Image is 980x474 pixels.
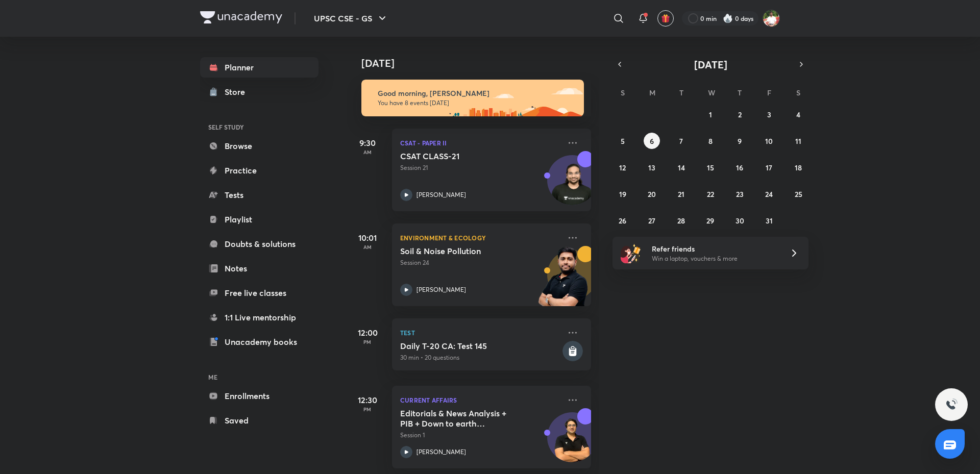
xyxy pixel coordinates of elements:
p: 30 min • 20 questions [400,353,560,362]
h4: [DATE] [361,57,601,69]
button: October 8, 2025 [702,133,719,149]
img: morning [361,80,584,116]
p: AM [347,244,388,250]
button: October 17, 2025 [761,159,777,176]
a: Unacademy books [200,332,318,352]
p: Session 24 [400,258,560,267]
abbr: October 26, 2025 [619,216,626,226]
abbr: October 18, 2025 [795,163,802,172]
a: Free live classes [200,283,318,303]
abbr: Friday [767,88,771,97]
a: Doubts & solutions [200,234,318,254]
button: October 27, 2025 [644,212,660,229]
abbr: October 4, 2025 [796,110,800,119]
button: October 2, 2025 [731,106,748,122]
a: Enrollments [200,386,318,406]
button: October 4, 2025 [790,106,806,122]
p: CSAT - Paper II [400,137,560,149]
img: ttu [945,398,958,411]
abbr: October 14, 2025 [678,163,685,172]
abbr: October 27, 2025 [648,216,655,226]
p: [PERSON_NAME] [416,190,466,199]
abbr: October 3, 2025 [767,110,771,119]
p: Test [400,327,560,339]
p: PM [347,406,388,412]
p: Win a laptop, vouchers & more [652,254,777,263]
h5: Editorials & News Analysis + PIB + Down to earth (October) - L1 [400,408,527,429]
h5: 12:30 [347,394,388,406]
h5: 10:01 [347,232,388,244]
button: October 9, 2025 [731,133,748,149]
abbr: October 23, 2025 [736,189,744,199]
abbr: October 30, 2025 [736,216,744,226]
img: streak [723,13,733,23]
button: October 7, 2025 [673,133,690,149]
abbr: October 25, 2025 [795,189,802,199]
button: October 23, 2025 [731,186,748,202]
abbr: October 5, 2025 [621,136,625,146]
abbr: Tuesday [679,88,683,97]
abbr: October 15, 2025 [707,163,714,172]
button: October 29, 2025 [702,212,719,229]
p: AM [347,149,388,155]
abbr: October 6, 2025 [650,136,654,146]
p: Current Affairs [400,394,560,406]
h5: CSAT CLASS-21 [400,151,527,161]
abbr: Monday [649,88,655,97]
h5: 12:00 [347,327,388,339]
abbr: October 28, 2025 [677,216,685,226]
p: [PERSON_NAME] [416,285,466,294]
button: October 13, 2025 [644,159,660,176]
abbr: October 20, 2025 [648,189,656,199]
button: October 3, 2025 [761,106,777,122]
img: Avatar [548,418,597,467]
img: Shashank Soni [763,10,780,27]
p: Session 1 [400,431,560,440]
a: Practice [200,160,318,181]
abbr: October 10, 2025 [765,136,773,146]
h6: Refer friends [652,243,777,254]
abbr: Sunday [621,88,625,97]
span: [DATE] [694,58,727,71]
button: October 31, 2025 [761,212,777,229]
div: Store [225,86,251,98]
button: October 30, 2025 [731,212,748,229]
p: [PERSON_NAME] [416,447,466,457]
a: 1:1 Live mentorship [200,307,318,328]
abbr: October 31, 2025 [766,216,773,226]
abbr: October 29, 2025 [706,216,714,226]
button: October 10, 2025 [761,133,777,149]
abbr: October 1, 2025 [709,110,712,119]
button: October 20, 2025 [644,186,660,202]
button: avatar [657,10,674,27]
button: October 14, 2025 [673,159,690,176]
button: October 28, 2025 [673,212,690,229]
button: October 1, 2025 [702,106,719,122]
img: unacademy [535,246,591,316]
abbr: October 2, 2025 [738,110,742,119]
h5: 9:30 [347,137,388,149]
img: Avatar [548,161,597,210]
a: Tests [200,185,318,205]
abbr: October 9, 2025 [738,136,742,146]
button: October 21, 2025 [673,186,690,202]
a: Notes [200,258,318,279]
button: October 15, 2025 [702,159,719,176]
abbr: October 21, 2025 [678,189,684,199]
button: October 16, 2025 [731,159,748,176]
abbr: October 22, 2025 [707,189,714,199]
h6: Good morning, [PERSON_NAME] [378,89,575,98]
button: October 24, 2025 [761,186,777,202]
abbr: October 16, 2025 [736,163,743,172]
p: Environment & Ecology [400,232,560,244]
abbr: October 8, 2025 [708,136,713,146]
button: October 12, 2025 [615,159,631,176]
a: Browse [200,136,318,156]
button: October 19, 2025 [615,186,631,202]
abbr: Wednesday [708,88,715,97]
abbr: Thursday [738,88,742,97]
h5: Soil & Noise Pollution [400,246,527,256]
button: October 6, 2025 [644,133,660,149]
button: [DATE] [627,57,794,71]
button: October 26, 2025 [615,212,631,229]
